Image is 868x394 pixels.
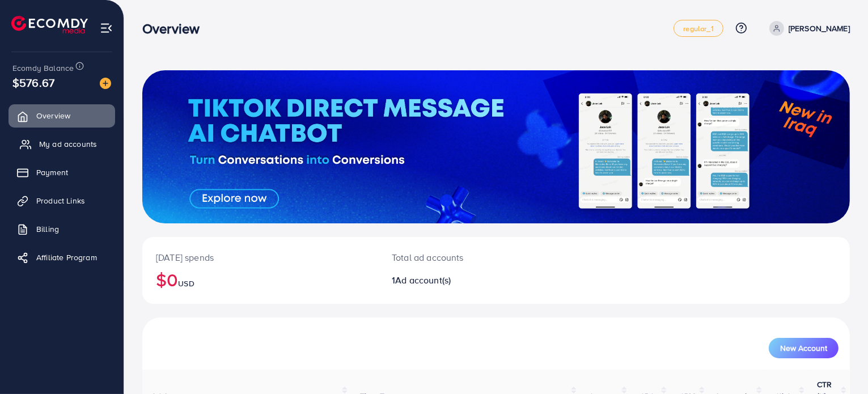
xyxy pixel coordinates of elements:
[156,269,365,290] h2: $0
[11,16,88,33] img: logo
[395,274,451,286] span: Ad account(s)
[156,251,365,264] p: [DATE] spends
[39,138,97,150] span: My ad accounts
[36,167,68,178] span: Payment
[674,20,723,37] a: regular_1
[392,251,541,264] p: Total ad accounts
[36,252,97,263] span: Affiliate Program
[9,246,115,269] a: Affiliate Program
[178,278,194,289] span: USD
[789,22,850,35] p: [PERSON_NAME]
[9,218,115,240] a: Billing
[36,110,70,121] span: Overview
[683,25,713,32] span: regular_1
[769,338,839,358] button: New Account
[9,161,115,184] a: Payment
[9,133,115,155] a: My ad accounts
[765,21,850,36] a: [PERSON_NAME]
[392,275,541,286] h2: 1
[9,104,115,127] a: Overview
[9,189,115,212] a: Product Links
[36,223,59,235] span: Billing
[12,74,54,91] span: $576.67
[100,22,113,35] img: menu
[100,78,111,89] img: image
[780,344,827,352] span: New Account
[142,20,209,37] h3: Overview
[36,195,85,206] span: Product Links
[12,62,74,74] span: Ecomdy Balance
